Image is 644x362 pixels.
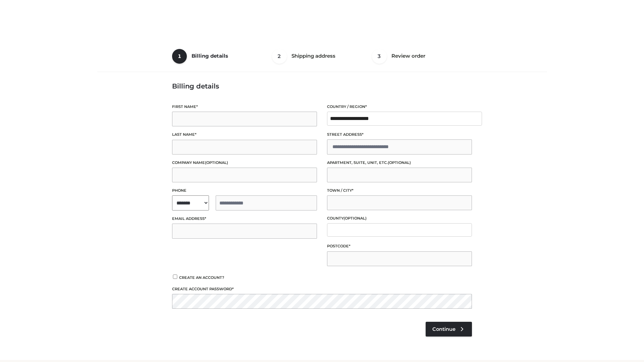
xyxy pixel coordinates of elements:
span: Review order [391,53,425,59]
label: Street address [327,131,472,138]
a: Continue [426,322,472,337]
span: Continue [432,326,455,332]
label: Create account password [172,286,472,292]
label: Email address [172,216,317,222]
span: Billing details [192,53,228,59]
span: (optional) [205,160,228,165]
span: (optional) [343,216,367,221]
label: First name [172,104,317,110]
span: Shipping address [291,53,335,59]
label: Country / Region [327,104,472,110]
label: Company name [172,160,317,166]
label: County [327,215,472,222]
label: Postcode [327,243,472,249]
label: Town / City [327,187,472,194]
span: Create an account? [179,275,224,280]
span: 2 [272,49,287,64]
span: (optional) [388,160,411,165]
label: Phone [172,187,317,194]
label: Apartment, suite, unit, etc. [327,160,472,166]
label: Last name [172,131,317,138]
h3: Billing details [172,82,472,90]
input: Create an account? [172,275,178,279]
span: 1 [172,49,187,64]
span: 3 [372,49,387,64]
